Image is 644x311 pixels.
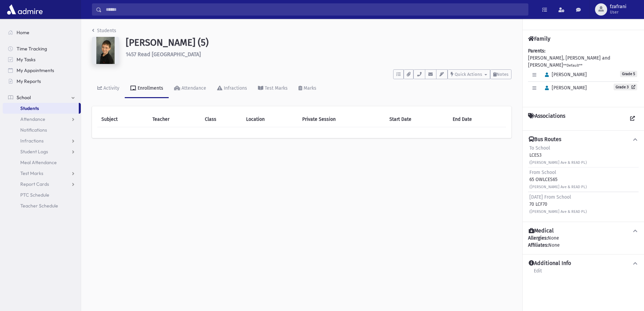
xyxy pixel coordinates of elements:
h4: Family [528,36,550,42]
div: 70 LCF70 [529,194,587,215]
b: Parents: [528,48,545,54]
span: Quick Actions [455,72,482,77]
div: 65 OWLCES65 [529,169,587,190]
span: [PERSON_NAME] [542,85,587,91]
span: PTC Schedule [20,192,49,198]
span: To School [529,145,550,151]
a: School [3,92,81,103]
span: [DATE] From School [529,194,571,200]
span: Infractions [20,138,44,144]
a: Activity [92,79,125,98]
b: Affiliates: [528,242,548,248]
div: [PERSON_NAME], [PERSON_NAME] and [PERSON_NAME] [528,47,639,102]
div: Attendance [180,85,206,91]
span: Test Marks [20,170,43,176]
span: Time Tracking [17,46,47,52]
input: Search [102,3,528,16]
a: Grade 3 [614,84,637,90]
h1: [PERSON_NAME] (5) [126,37,511,48]
button: Medical [528,227,639,235]
small: ([PERSON_NAME] Ave & READ PL) [529,209,587,214]
span: Report Cards [20,181,49,187]
span: My Tasks [17,57,35,63]
a: Attendance [3,114,81,125]
a: PTC Schedule [3,190,81,200]
div: Infractions [222,85,247,91]
a: View all Associations [626,113,639,125]
span: Students [20,105,39,111]
th: Location [242,112,298,127]
a: Student Logs [3,146,81,157]
h4: Additional Info [529,260,571,267]
a: Meal Attendance [3,157,81,168]
button: Additional Info [528,260,639,267]
th: Class [201,112,242,127]
a: Infractions [3,135,81,146]
span: Teacher Schedule [20,203,58,209]
a: Home [3,27,81,38]
th: Private Session [298,112,385,127]
h4: Associations [528,113,565,125]
button: Notes [490,69,511,79]
div: None [528,242,639,249]
a: Marks [293,79,322,98]
th: End Date [449,112,506,127]
a: Infractions [212,79,253,98]
span: Grade 5 [620,71,637,77]
span: [PERSON_NAME] [542,72,587,77]
a: Students [92,28,116,34]
a: Notifications [3,125,81,135]
h4: Medical [529,227,554,235]
div: Test Marks [263,85,288,91]
h6: 1457 Read [GEOGRAPHIC_DATA] [126,51,511,58]
img: AdmirePro [5,3,44,16]
a: Students [3,103,79,114]
a: Time Tracking [3,43,81,54]
div: Enrollments [136,85,163,91]
span: Student Logs [20,149,48,155]
div: None [528,235,639,249]
a: My Reports [3,76,81,87]
button: Quick Actions [448,69,490,79]
h4: Bus Routes [529,136,561,143]
a: Test Marks [3,168,81,179]
nav: breadcrumb [92,27,116,37]
small: ([PERSON_NAME] Ave & READ PL) [529,160,587,165]
span: My Appointments [17,67,54,73]
div: Marks [302,85,316,91]
span: My Reports [17,78,41,84]
span: Notifications [20,127,47,133]
a: My Appointments [3,65,81,76]
span: Notes [497,72,508,77]
span: User [610,9,626,15]
span: Home [17,29,29,36]
div: Activity [102,85,119,91]
div: LCES3 [529,145,587,166]
span: From School [529,170,556,175]
a: Edit [533,267,542,279]
a: Report Cards [3,179,81,190]
span: Meal Attendance [20,159,57,165]
th: Teacher [148,112,201,127]
span: fzafrani [610,4,626,9]
th: Start Date [385,112,449,127]
a: Enrollments [125,79,169,98]
a: Teacher Schedule [3,200,81,211]
span: Attendance [20,116,45,122]
button: Bus Routes [528,136,639,143]
small: ([PERSON_NAME] Ave & READ PL) [529,185,587,189]
a: Attendance [169,79,212,98]
a: My Tasks [3,54,81,65]
th: Subject [97,112,148,127]
b: Allergies: [528,235,548,241]
a: Test Marks [253,79,293,98]
span: School [17,94,31,101]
